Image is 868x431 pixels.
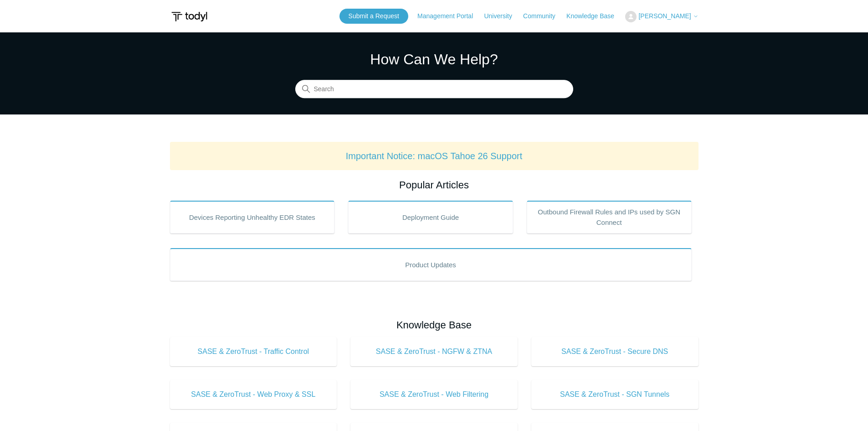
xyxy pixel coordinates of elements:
a: Knowledge Base [566,11,623,21]
a: Product Updates [170,248,692,281]
h2: Knowledge Base [170,317,699,332]
a: Management Portal [417,11,482,21]
a: Devices Reporting Unhealthy EDR States [170,201,335,234]
a: SASE & ZeroTrust - Web Filtering [350,380,518,409]
span: SASE & ZeroTrust - Web Filtering [364,389,504,400]
h1: How Can We Help? [295,48,573,70]
a: Important Notice: macOS Tahoe 26 Support [346,151,523,161]
span: SASE & ZeroTrust - Web Proxy & SSL [184,389,324,400]
h2: Popular Articles [170,177,699,192]
span: SASE & ZeroTrust - NGFW & ZTNA [364,346,504,357]
a: SASE & ZeroTrust - Secure DNS [531,337,699,366]
a: SASE & ZeroTrust - SGN Tunnels [531,380,699,409]
input: Search [295,80,573,99]
img: Todyl Support Center Help Center home page [170,8,209,25]
a: University [484,11,521,21]
span: SASE & ZeroTrust - Secure DNS [545,346,685,357]
span: SASE & ZeroTrust - SGN Tunnels [545,389,685,400]
a: Community [523,11,565,21]
a: SASE & ZeroTrust - Web Proxy & SSL [170,380,337,409]
a: SASE & ZeroTrust - NGFW & ZTNA [350,337,518,366]
a: Outbound Firewall Rules and IPs used by SGN Connect [527,201,692,234]
a: Deployment Guide [348,201,513,234]
span: [PERSON_NAME] [638,12,691,20]
button: [PERSON_NAME] [625,11,698,22]
span: SASE & ZeroTrust - Traffic Control [184,346,324,357]
a: SASE & ZeroTrust - Traffic Control [170,337,337,366]
a: Submit a Request [339,9,408,24]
